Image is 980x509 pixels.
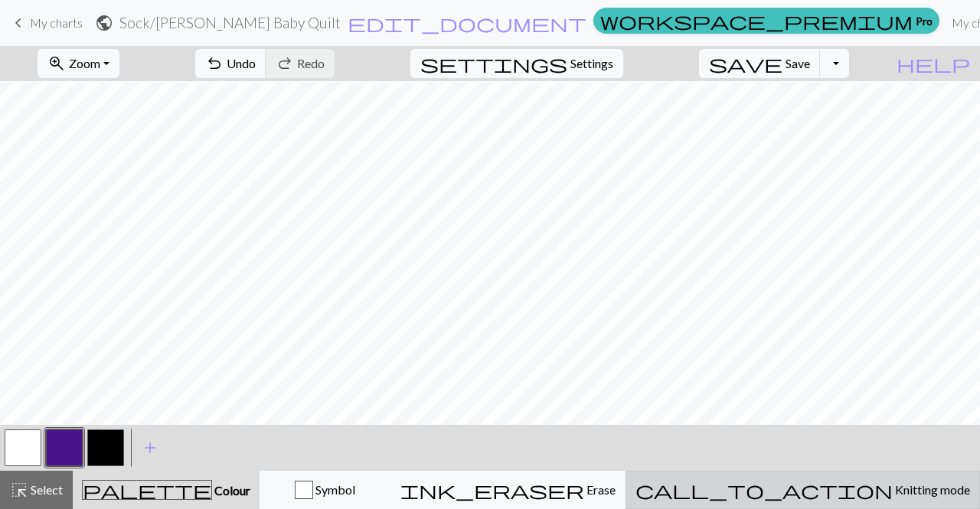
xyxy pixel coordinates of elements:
[205,53,224,74] span: undo
[9,10,83,36] a: My charts
[9,12,28,34] span: keyboard_arrow_left
[893,482,970,497] span: Knitting mode
[195,49,266,78] button: Undo
[10,479,28,501] span: highlight_alt
[83,479,211,501] span: palette
[635,479,893,501] span: call_to_action
[260,471,390,509] button: Symbol
[584,482,616,497] span: Erase
[593,8,939,34] a: Pro
[786,56,810,70] span: Save
[400,479,584,501] span: ink_eraser
[47,53,66,74] span: zoom_in
[227,56,256,70] span: Undo
[73,471,260,509] button: Colour
[420,54,567,73] i: Settings
[699,49,821,78] button: Save
[119,14,341,31] h2: Sock / [PERSON_NAME] Baby Quilt
[348,12,586,34] span: edit_document
[30,15,83,30] span: My charts
[626,471,980,509] button: Knitting mode
[28,482,63,497] span: Select
[38,49,119,78] button: Zoom
[600,10,913,31] span: workspace_premium
[212,483,250,498] span: Colour
[390,471,626,509] button: Erase
[410,49,623,78] button: SettingsSettings
[313,482,355,497] span: Symbol
[69,56,100,70] span: Zoom
[95,12,113,34] span: public
[709,53,782,74] span: save
[420,53,567,74] span: settings
[897,53,970,74] span: help
[141,437,159,458] span: add
[570,54,613,73] span: Settings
